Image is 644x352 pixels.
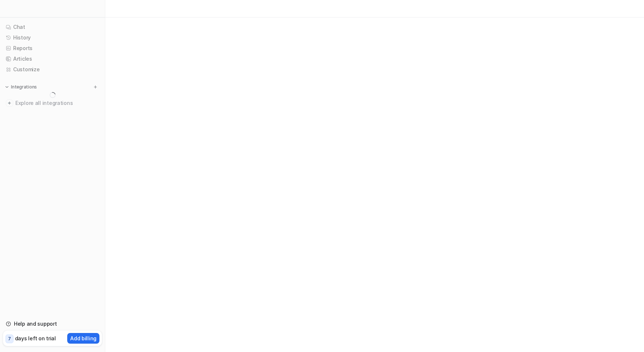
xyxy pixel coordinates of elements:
img: explore all integrations [6,99,13,107]
a: Help and support [3,319,102,329]
p: Integrations [11,84,37,90]
img: menu_add.svg [93,84,98,90]
a: History [3,33,102,43]
span: Explore all integrations [15,97,99,109]
button: Add billing [67,333,99,344]
p: Add billing [70,334,96,342]
a: Articles [3,54,102,64]
p: days left on trial [15,334,56,342]
button: Integrations [3,83,39,91]
a: Chat [3,22,102,32]
a: Explore all integrations [3,98,102,108]
img: expand menu [4,84,10,90]
a: Customize [3,64,102,75]
a: Reports [3,43,102,53]
p: 7 [8,336,11,342]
